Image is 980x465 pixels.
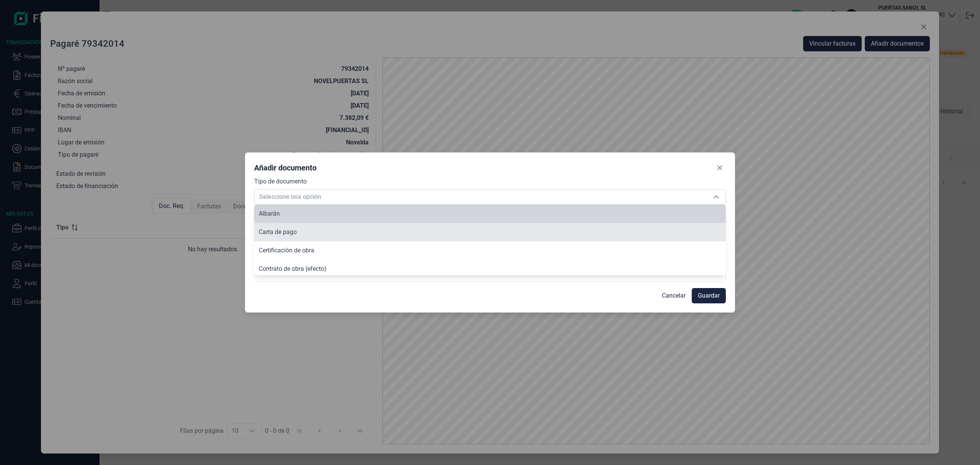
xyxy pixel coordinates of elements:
li: Albarán [254,205,726,223]
li: Certificación de obra [254,241,726,260]
span: Contrato de obra (efecto) [259,265,327,272]
span: Guardar [698,291,720,300]
button: Cancelar [656,288,692,303]
div: Añadir documento [254,162,317,173]
span: Certificación de obra [259,247,314,254]
button: Close [714,162,726,174]
span: Albarán [259,210,280,217]
label: Tipo de documento [254,177,307,186]
span: Cancelar [662,291,686,300]
button: Guardar [692,288,726,303]
li: Contrato de obra (efecto) [254,260,726,278]
div: Seleccione una opción [707,190,725,204]
li: Carta de pago [254,223,726,241]
span: Seleccione una opción [255,190,707,204]
span: Carta de pago [259,228,297,236]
